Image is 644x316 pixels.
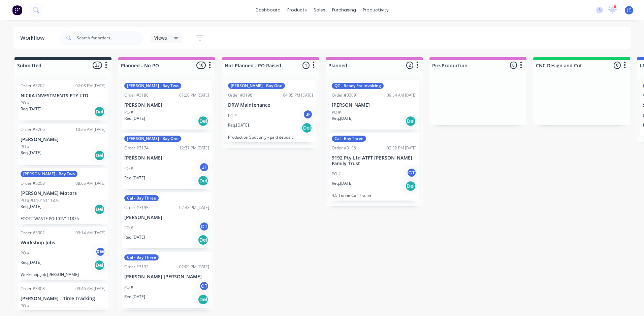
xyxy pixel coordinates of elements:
[228,102,313,108] p: DRW Maintenance
[21,286,45,292] div: Order #3308
[124,136,181,142] div: [PERSON_NAME] - Bay One
[94,106,105,117] div: Del
[18,168,108,224] div: [PERSON_NAME] - Bay TwoOrder #325808:05 AM [DATE][PERSON_NAME] MotorsPO #PO:101V111876Req.[DATE]D...
[21,144,30,150] p: PO #
[21,240,105,246] p: Workshop Jobs
[332,136,366,142] div: Cal - Bay Three
[228,92,252,98] div: Order #3196
[75,127,105,133] div: 10:25 AM [DATE]
[332,102,417,108] p: [PERSON_NAME]
[124,83,181,89] div: [PERSON_NAME] - Bay Two
[122,192,212,249] div: Cal - Bay ThreeOrder #319502:48 PM [DATE][PERSON_NAME]PO #CTReq.[DATE]Del
[124,175,145,181] p: Req. [DATE]
[387,92,417,98] div: 09:54 AM [DATE]
[198,175,208,186] div: Del
[94,204,105,215] div: Del
[228,83,285,89] div: [PERSON_NAME] - Bay One
[225,80,316,142] div: [PERSON_NAME] - Bay OneOrder #319604:35 PM [DATE]DRW MaintenancePO #JFReq.[DATE]DelProduction Spo...
[124,274,209,280] p: [PERSON_NAME] [PERSON_NAME]
[21,106,41,112] p: Req. [DATE]
[124,284,133,290] p: PO #
[21,303,30,309] p: PO #
[124,294,145,300] p: Req. [DATE]
[95,247,105,257] div: RW
[332,92,356,98] div: Order #3309
[20,34,48,42] div: Workflow
[75,230,105,236] div: 09:14 AM [DATE]
[332,115,353,121] p: Req. [DATE]
[21,150,41,156] p: Req. [DATE]
[179,264,209,270] div: 02:09 PM [DATE]
[198,116,208,127] div: Del
[329,80,419,130] div: QC - Ready For InvoicingOrder #330909:54 AM [DATE][PERSON_NAME]PO #Req.[DATE]Del
[407,168,417,178] div: CT
[124,225,133,231] p: PO #
[124,195,159,201] div: Cal - Bay Three
[21,204,41,210] p: Req. [DATE]
[21,93,105,99] p: NICKA INVESTMENTS PTY LTD
[332,109,341,115] p: PO #
[21,272,105,277] p: Workshop Job [PERSON_NAME]
[199,281,209,291] div: CT
[21,309,41,315] p: Req. [DATE]
[228,122,249,128] p: Req. [DATE]
[124,145,149,151] div: Order #3174
[387,145,417,151] div: 02:32 PM [DATE]
[122,252,212,308] div: Cal - Bay ThreeOrder #319202:09 PM [DATE][PERSON_NAME] [PERSON_NAME]PO #CTReq.[DATE]Del
[332,145,356,151] div: Order #3156
[122,133,212,189] div: [PERSON_NAME] - Bay OneOrder #317412:37 PM [DATE][PERSON_NAME]PO #JFReq.[DATE]Del
[21,180,45,186] div: Order #3258
[332,83,384,89] div: QC - Ready For Invoicing
[124,205,149,211] div: Order #3195
[303,109,313,119] div: JF
[21,230,45,236] div: Order #3302
[124,215,209,220] p: [PERSON_NAME]
[627,7,631,13] span: JC
[21,190,105,196] p: [PERSON_NAME] Motors
[21,198,60,204] p: PO #PO:101V111876
[332,171,341,177] p: PO #
[21,250,30,256] p: PO #
[198,235,208,245] div: Del
[21,137,105,142] p: [PERSON_NAME]
[21,216,105,221] p: FOOTT WASTE PO:101V111876
[228,113,237,119] p: PO #
[124,254,159,260] div: Cal - Bay Three
[12,5,22,15] img: Factory
[359,5,392,15] div: productivity
[124,102,209,108] p: [PERSON_NAME]
[21,296,105,302] p: [PERSON_NAME] - Time Tracking
[252,5,284,15] a: dashboard
[21,100,30,106] p: PO #
[18,80,108,120] div: Order #320202:08 PM [DATE]NICKA INVESTMENTS PTY LTDPO #Req.[DATE]Del
[75,180,105,186] div: 08:05 AM [DATE]
[124,109,133,115] p: PO #
[332,180,353,186] p: Req. [DATE]
[124,115,145,121] p: Req. [DATE]
[179,92,209,98] div: 01:20 PM [DATE]
[310,5,329,15] div: sales
[94,260,105,271] div: Del
[283,92,313,98] div: 04:35 PM [DATE]
[405,181,416,191] div: Del
[122,80,212,130] div: [PERSON_NAME] - Bay TwoOrder #318001:20 PM [DATE][PERSON_NAME]PO #Req.[DATE]Del
[198,294,208,305] div: Del
[18,227,108,280] div: Order #330209:14 AM [DATE]Workshop JobsPO #RWReq.[DATE]DelWorkshop Job [PERSON_NAME]
[332,155,417,167] p: 9192 Pty Ltd ATFT [PERSON_NAME] Family Trust
[179,205,209,211] div: 02:48 PM [DATE]
[77,31,143,45] input: Search for orders...
[21,171,77,177] div: [PERSON_NAME] - Bay Two
[21,127,45,133] div: Order #3266
[124,264,149,270] div: Order #3192
[94,150,105,161] div: Del
[301,122,312,133] div: Del
[21,259,41,266] p: Req. [DATE]
[21,83,45,89] div: Order #3202
[154,34,167,41] span: Views
[18,124,108,165] div: Order #326610:25 AM [DATE][PERSON_NAME]PO #Req.[DATE]Del
[124,92,149,98] div: Order #3180
[75,286,105,292] div: 09:46 AM [DATE]
[179,145,209,151] div: 12:37 PM [DATE]
[124,155,209,161] p: [PERSON_NAME]
[199,221,209,232] div: CT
